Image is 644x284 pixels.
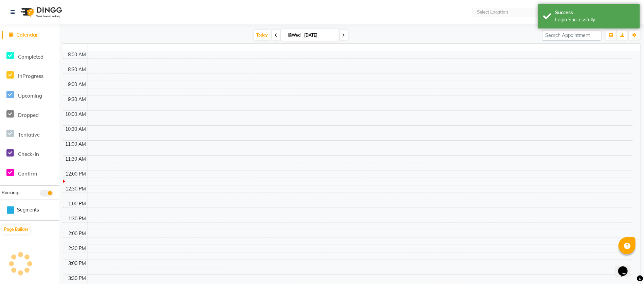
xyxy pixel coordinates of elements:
[18,131,40,138] span: Tentative
[64,141,88,148] div: 11:00 AM
[64,111,88,118] div: 10:00 AM
[67,81,88,88] div: 9:00 AM
[67,66,88,73] div: 8:30 AM
[18,93,42,99] span: Upcoming
[18,170,37,177] span: Confirm
[2,190,20,195] span: Bookings
[18,73,43,79] span: InProgress
[67,230,88,237] div: 2:00 PM
[67,245,88,252] div: 2:30 PM
[64,156,88,163] div: 11:30 AM
[2,225,30,234] button: Page Builder
[67,200,88,207] div: 1:00 PM
[17,3,64,22] img: logo
[17,206,39,214] span: Segments
[477,9,508,16] div: Select Location
[65,170,88,178] div: 12:00 PM
[67,260,88,267] div: 3:00 PM
[615,257,637,277] iframe: chat widget
[555,9,635,16] div: Success
[67,215,88,222] div: 1:30 PM
[67,51,88,58] div: 8:00 AM
[542,30,602,41] input: Search Appointment
[64,126,88,133] div: 10:30 AM
[65,185,88,192] div: 12:30 PM
[2,31,58,39] a: Calendar
[67,96,88,103] div: 9:30 AM
[18,151,39,157] span: Check-In
[18,54,43,60] span: Completed
[67,275,88,282] div: 3:30 PM
[287,33,302,38] span: Wed
[18,112,39,118] span: Dropped
[555,16,635,23] div: Login Successfully.
[302,30,336,40] input: 2025-09-03
[254,30,271,40] span: Today
[16,32,38,38] span: Calendar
